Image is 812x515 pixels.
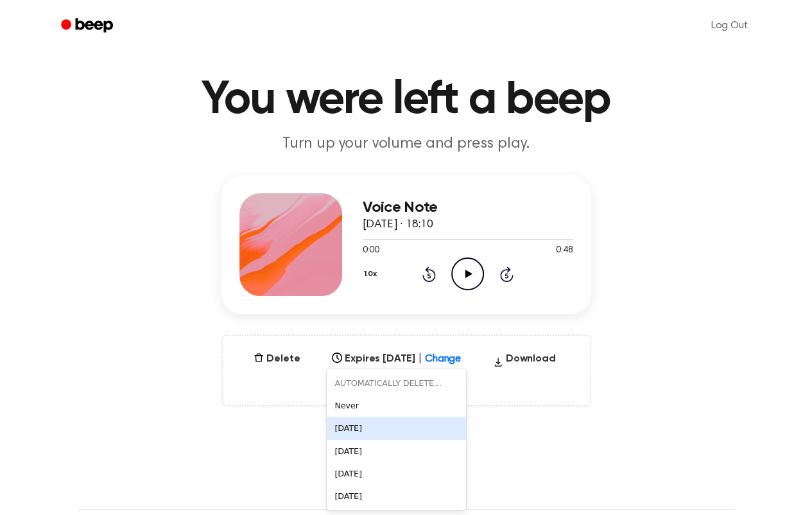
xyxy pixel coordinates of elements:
h3: Voice Note [363,199,573,216]
span: 0:48 [556,244,573,257]
span: [DATE] · 18:10 [363,219,433,231]
a: Log Out [698,10,761,41]
div: [DATE] [327,462,466,485]
p: Turn up your volume and press play. [160,134,653,155]
button: 1.0x [363,263,382,285]
h1: You were left a beep [78,77,735,123]
span: Only visible to you [238,377,574,390]
div: Never [327,394,466,417]
div: AUTOMATICALLY DELETE... [327,372,466,394]
button: Download [488,351,561,372]
div: [DATE] [327,485,466,507]
div: [DATE] [327,440,466,462]
div: [DATE] [327,417,466,439]
a: Beep [52,13,125,39]
button: Delete [248,351,305,367]
span: 0:00 [363,244,379,257]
